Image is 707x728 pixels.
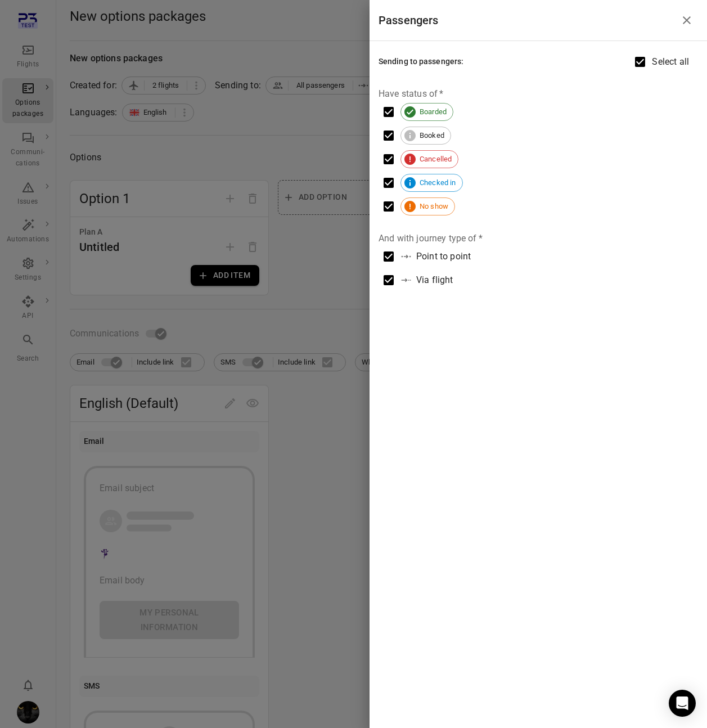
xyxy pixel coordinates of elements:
span: Cancelled [413,154,458,165]
span: Boarded [413,106,453,118]
legend: And with journey type of [379,232,483,245]
div: Point to point [416,250,471,263]
span: Checked in [413,177,462,188]
legend: Have status of [379,87,443,100]
span: Select all [652,55,689,69]
span: Booked [413,130,451,141]
div: Sending to passengers: [379,56,463,68]
h1: Passengers [379,11,439,29]
button: Close drawer [676,9,698,32]
div: Via flight [416,273,453,287]
div: Open Intercom Messenger [669,690,696,717]
span: No show [413,201,454,212]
